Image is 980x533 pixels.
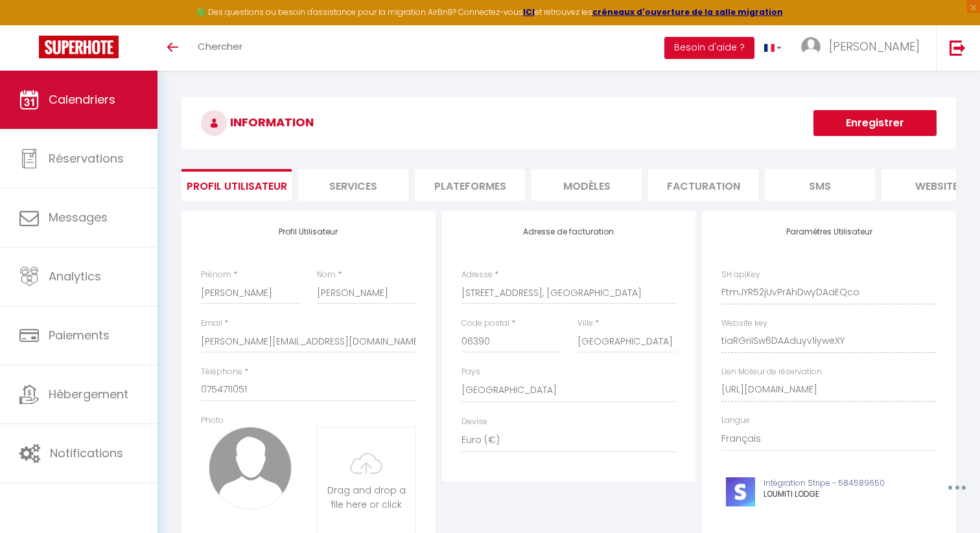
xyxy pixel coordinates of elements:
[10,5,49,44] button: Ouvrir le widget de chat LiveChat
[461,317,509,330] label: Code postal
[201,366,242,378] label: Téléphone
[39,36,119,58] img: Super Booking
[764,477,918,490] p: Intégration Stripe - 584589650
[461,416,487,428] label: Devise
[415,169,525,201] li: Plateformes
[648,169,758,201] li: Facturation
[49,209,108,225] span: Messages
[531,169,642,201] li: MODÈLES
[49,268,101,284] span: Analytics
[523,6,535,17] a: ICI
[791,25,936,71] a: ... [PERSON_NAME]
[49,150,124,166] span: Réservations
[201,317,222,330] label: Email
[201,269,231,281] label: Prénom
[201,414,224,427] label: Photo
[49,327,110,343] span: Paiements
[188,25,252,71] a: Chercher
[592,6,783,17] a: créneaux d'ouverture de la salle migration
[577,317,593,330] label: Ville
[461,366,480,378] label: Pays
[765,169,875,201] li: SMS
[49,386,128,402] span: Hébergement
[201,227,416,236] h4: Profil Utilisateur
[950,40,966,56] img: logout
[829,38,920,54] span: [PERSON_NAME]
[317,269,336,281] label: Nom
[298,169,408,201] li: Services
[49,91,115,108] span: Calendriers
[801,37,821,56] img: ...
[813,110,937,136] button: Enregistrer
[721,366,822,378] label: Lien Moteur de réservation
[726,477,755,506] img: stripe-logo.jpeg
[198,40,242,53] span: Chercher
[764,488,819,499] span: LOUMITI LODGE
[721,414,750,427] label: Langue
[664,37,754,59] button: Besoin d'aide ?
[181,169,292,201] li: Profil Utilisateur
[721,227,937,236] h4: Paramètres Utilisateur
[209,427,292,510] img: avatar.png
[181,97,956,149] h3: INFORMATION
[721,269,760,281] label: SH apiKey
[50,445,123,461] span: Notifications
[721,317,767,330] label: Website key
[461,227,677,236] h4: Adresse de facturation
[461,269,493,281] label: Adresse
